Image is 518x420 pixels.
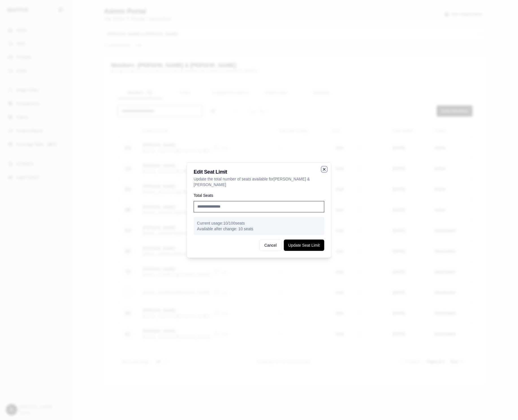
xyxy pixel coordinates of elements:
button: Cancel [260,240,282,251]
p: Available after change: 10 seats [197,226,321,232]
h2: Edit Seat Limit [194,169,324,174]
p: Update the total number of seats available for [PERSON_NAME] & [PERSON_NAME] [194,176,324,187]
label: Total Seats [194,193,213,198]
button: Update Seat Limit [284,240,324,251]
p: Current usage: 10 / 100 seats [197,220,321,226]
